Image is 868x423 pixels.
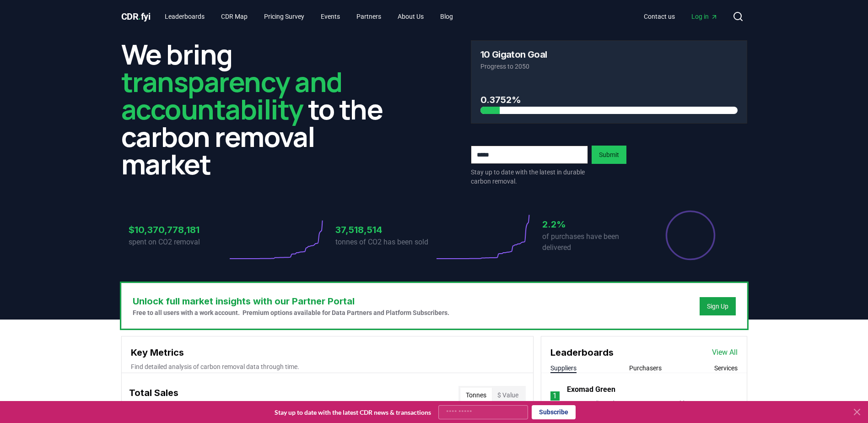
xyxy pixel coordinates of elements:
p: Progress to 2050 [480,62,738,71]
a: CDR Map [214,8,255,25]
h3: Total Sales [129,386,178,404]
h3: Unlock full market insights with our Partner Portal [133,294,449,308]
h3: 37,518,514 [335,223,434,237]
button: Submit [592,146,626,164]
nav: Main [636,8,725,25]
p: Tonnes Sold : [650,399,717,408]
p: Stay up to date with the latest in durable carbon removal. [471,168,588,186]
a: Pricing Survey [257,8,312,25]
a: Leaderboards [157,8,212,25]
button: Tonnes [460,388,492,402]
button: Sign Up [700,297,736,315]
nav: Main [157,8,460,25]
h3: 2.2% [542,217,641,231]
h3: $10,370,778,181 [129,223,227,237]
a: Blog [433,8,460,25]
button: Suppliers [550,363,577,373]
a: Log in [684,8,725,25]
a: Contact us [636,8,682,25]
div: Percentage of sales delivered [665,210,716,261]
p: 1 [553,390,557,401]
span: transparency and accountability [121,63,342,128]
button: Purchasers [629,363,662,373]
p: Tonnes Delivered : [567,399,641,408]
p: of purchases have been delivered [542,231,641,253]
a: Exomad Green [567,384,615,395]
p: Find detailed analysis of carbon removal data through time. [131,362,524,371]
a: View All [712,347,738,358]
span: Log in [691,12,718,21]
h3: 10 Gigaton Goal [480,50,547,59]
p: spent on CO2 removal [129,237,227,248]
span: 1.807.222 [687,400,717,407]
h3: Key Metrics [131,346,524,359]
p: tonnes of CO2 has been sold [335,237,434,248]
a: Partners [349,8,388,25]
a: Events [313,8,347,25]
a: Sign Up [707,302,728,311]
span: . [138,11,141,22]
h3: 0.3752% [480,93,738,107]
button: $ Value [492,388,524,402]
h3: Leaderboards [550,346,614,359]
a: About Us [390,8,431,25]
button: Services [714,363,738,373]
p: Free to all users with a work account. Premium options available for Data Partners and Platform S... [133,308,449,317]
h2: We bring to the carbon removal market [121,40,398,178]
a: CDR.fyi [121,10,151,23]
span: 174.771 [617,400,641,407]
span: CDR fyi [121,11,151,22]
